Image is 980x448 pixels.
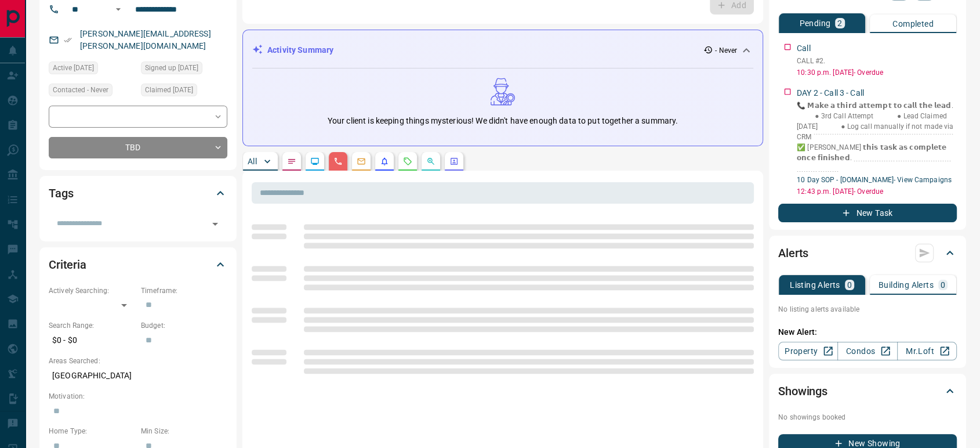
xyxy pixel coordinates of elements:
[141,286,227,296] p: Timeframe:
[49,137,227,158] div: TBD
[141,62,227,78] div: Fri Mar 08 2024
[797,100,957,174] p: 📞 𝗠𝗮𝗸𝗲 𝗮 𝘁𝗵𝗶𝗿𝗱 𝗮𝘁𝘁𝗲𝗺𝗽𝘁 𝘁𝗼 𝗰𝗮𝗹𝗹 𝘁𝗵𝗲 𝗹𝗲𝗮𝗱. ‎ ‎ ‎ ‎‎ ‎ ‎ ‎‎ ‎ ‎ ‎‎ ‎ ‎ ‎● 3rd Call Attempt ‎ ‎ ‎ ‎‎ ...
[797,42,811,55] p: Call
[287,157,296,166] svg: Notes
[380,157,389,166] svg: Listing Alerts
[403,157,412,166] svg: Requests
[778,304,957,315] p: No listing alerts available
[248,157,257,165] p: All
[49,320,135,331] p: Search Range:
[941,281,945,289] p: 0
[797,186,957,197] p: 12:43 p.m. [DATE] - Overdue
[49,331,135,350] p: $0 - $0
[778,244,808,262] h2: Alerts
[49,179,227,207] div: Tags
[53,84,108,96] span: Contacted - Never
[837,342,897,360] a: Condos
[837,19,842,27] p: 2
[49,286,135,296] p: Actively Searching:
[267,44,333,56] p: Activity Summary
[357,157,366,166] svg: Emails
[49,255,86,274] h2: Criteria
[778,326,957,338] p: New Alert:
[49,426,135,436] p: Home Type:
[141,84,227,100] div: Fri Mar 08 2024
[797,67,957,78] p: 10:30 p.m. [DATE] - Overdue
[207,216,223,232] button: Open
[778,342,838,360] a: Property
[897,342,957,360] a: Mr.Loft
[778,412,957,422] p: No showings booked
[797,56,957,66] p: CALL #2.
[778,204,957,222] button: New Task
[799,19,830,27] p: Pending
[80,29,211,50] a: [PERSON_NAME][EMAIL_ADDRESS][PERSON_NAME][DOMAIN_NAME]
[797,87,864,99] p: DAY 2 - Call 3 - Call
[111,2,125,16] button: Open
[333,157,343,166] svg: Calls
[426,157,435,166] svg: Opportunities
[49,356,227,366] p: Areas Searched:
[49,184,73,203] h2: Tags
[64,36,72,44] svg: Email Verified
[778,377,957,405] div: Showings
[797,176,952,184] a: 10 Day SOP - [DOMAIN_NAME]- View Campaigns
[49,391,227,402] p: Motivation:
[49,366,227,385] p: [GEOGRAPHIC_DATA]
[847,281,852,289] p: 0
[49,251,227,279] div: Criteria
[141,320,227,331] p: Budget:
[892,20,934,28] p: Completed
[310,157,320,166] svg: Lead Browsing Activity
[778,382,827,400] h2: Showings
[145,62,198,74] span: Signed up [DATE]
[778,239,957,267] div: Alerts
[328,115,678,127] p: Your client is keeping things mysterious! We didn't have enough data to put together a summary.
[715,45,737,56] p: - Never
[879,281,934,289] p: Building Alerts
[53,62,94,74] span: Active [DATE]
[141,426,227,436] p: Min Size:
[449,157,459,166] svg: Agent Actions
[252,39,753,61] div: Activity Summary- Never
[790,281,840,289] p: Listing Alerts
[49,62,135,78] div: Fri Mar 08 2024
[145,84,193,96] span: Claimed [DATE]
